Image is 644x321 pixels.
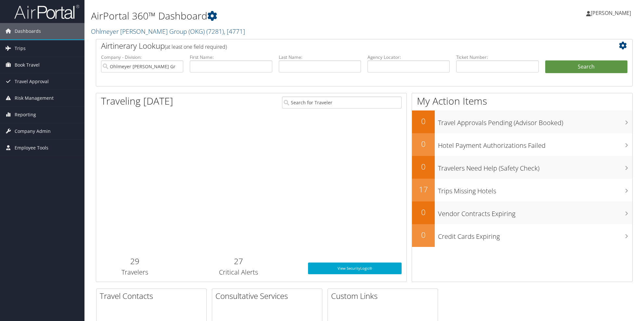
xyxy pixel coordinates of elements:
[101,54,183,60] label: Company - Division:
[91,27,245,36] a: Ohlmeyer [PERSON_NAME] Group (OKG)
[15,107,36,123] span: Reporting
[412,224,632,247] a: 0Credit Cards Expiring
[438,115,632,127] h3: Travel Approvals Pending (Advisor Booked)
[15,73,49,90] span: Travel Approval
[179,256,298,267] h2: 27
[438,183,632,196] h3: Trips Missing Hotels
[412,179,632,201] a: 17Trips Missing Hotels
[308,263,402,274] a: View SecurityLogic®
[591,9,631,17] span: [PERSON_NAME]
[100,290,206,302] h2: Travel Contacts
[438,160,632,173] h3: Travelers Need Help (Safety Check)
[412,110,632,133] a: 0Travel Approvals Pending (Advisor Booked)
[190,54,272,60] label: First Name:
[279,54,361,60] label: Last Name:
[15,57,40,73] span: Book Travel
[412,116,435,127] h2: 0
[101,256,169,267] h2: 29
[165,43,227,50] span: (at least one field required)
[586,3,638,23] a: [PERSON_NAME]
[438,206,632,218] h3: Vendor Contracts Expiring
[545,60,627,73] button: Search
[456,54,538,60] label: Ticket Number:
[412,156,632,179] a: 0Travelers Need Help (Safety Check)
[15,40,26,57] span: Trips
[412,133,632,156] a: 0Hotel Payment Authorizations Failed
[331,290,438,302] h2: Custom Links
[179,268,298,277] h3: Critical Alerts
[91,9,455,23] h1: AirPortal 360™ Dashboard
[282,96,402,109] input: Search for Traveler
[15,90,54,106] span: Risk Management
[367,54,450,60] label: Agency Locator:
[224,27,245,36] span: , [ 4771 ]
[206,27,224,36] span: ( 7281 )
[412,229,435,240] h2: 0
[15,140,48,156] span: Employee Tools
[15,23,41,39] span: Dashboards
[412,138,435,149] h2: 0
[412,161,435,172] h2: 0
[412,207,435,218] h2: 0
[101,40,583,51] h2: Airtinerary Lookup
[215,290,322,302] h2: Consultative Services
[412,184,435,195] h2: 17
[101,94,173,108] h1: Traveling [DATE]
[438,138,632,150] h3: Hotel Payment Authorizations Failed
[15,123,51,139] span: Company Admin
[14,4,79,19] img: airportal-logo.png
[438,229,632,241] h3: Credit Cards Expiring
[412,201,632,224] a: 0Vendor Contracts Expiring
[101,268,169,277] h3: Travelers
[412,94,632,108] h1: My Action Items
